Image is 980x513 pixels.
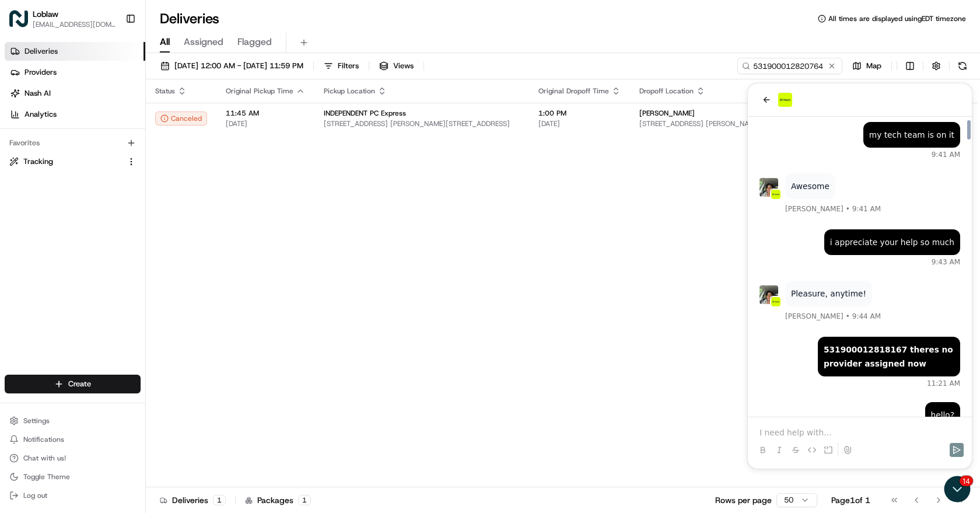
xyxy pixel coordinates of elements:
button: Toggle Theme [5,469,141,485]
span: Nash AI [24,88,51,99]
span: Settings [23,416,50,425]
span: [STREET_ADDRESS] [PERSON_NAME][STREET_ADDRESS] [324,119,520,128]
span: Dropoff Location [639,86,694,96]
span: Notifications [23,435,64,444]
button: Chat with us! [5,450,141,466]
div: 1 [213,495,226,505]
button: Canceled [155,111,207,125]
a: Deliveries [5,42,145,61]
button: Map [847,58,887,74]
span: Chat with us! [23,453,66,463]
button: Notifications [5,431,141,448]
a: Providers [5,63,145,82]
span: [DATE] 12:00 AM - [DATE] 11:59 PM [174,61,303,71]
button: Refresh [954,58,971,74]
div: Deliveries [160,494,226,506]
p: Rows per page [715,494,772,506]
span: Original Pickup Time [226,86,293,96]
div: Favorites [5,134,141,152]
span: [PERSON_NAME] [639,109,695,118]
span: Deliveries [24,46,58,57]
span: Create [68,379,91,389]
span: Tracking [23,156,53,167]
span: 11:45 AM [226,109,305,118]
span: Log out [23,491,47,500]
iframe: Customer support window [748,83,972,469]
h1: Deliveries [160,9,219,28]
button: Loblaw [33,8,58,20]
button: Create [5,375,141,393]
span: 1:00 PM [538,109,621,118]
span: Views [393,61,414,71]
button: [DATE] 12:00 AM - [DATE] 11:59 PM [155,58,309,74]
span: Map [866,61,881,71]
span: Flagged [237,35,272,49]
div: Page 1 of 1 [831,494,870,506]
span: [DATE] [226,119,305,128]
span: Analytics [24,109,57,120]
span: All times are displayed using EDT timezone [828,14,966,23]
a: Nash AI [5,84,145,103]
div: Packages [245,494,311,506]
span: Status [155,86,175,96]
button: Views [374,58,419,74]
span: Providers [24,67,57,78]
div: 1 [298,495,311,505]
span: Original Dropoff Time [538,86,609,96]
span: Pickup Location [324,86,375,96]
span: Filters [338,61,359,71]
span: Toggle Theme [23,472,70,481]
input: Type to search [737,58,842,74]
button: Tracking [5,152,141,171]
span: All [160,35,170,49]
button: [EMAIL_ADDRESS][DOMAIN_NAME] [33,20,116,29]
iframe: Open customer support [943,474,974,506]
span: INDEPENDENT PC Express [324,109,406,118]
button: Settings [5,413,141,429]
span: [STREET_ADDRESS] [PERSON_NAME][STREET_ADDRESS] [639,119,835,128]
span: Assigned [184,35,223,49]
a: Tracking [9,156,122,167]
button: LoblawLoblaw[EMAIL_ADDRESS][DOMAIN_NAME] [5,5,121,33]
span: [DATE] [538,119,621,128]
button: Log out [5,487,141,504]
a: Analytics [5,105,145,124]
img: Loblaw [9,9,28,28]
button: Filters [318,58,364,74]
